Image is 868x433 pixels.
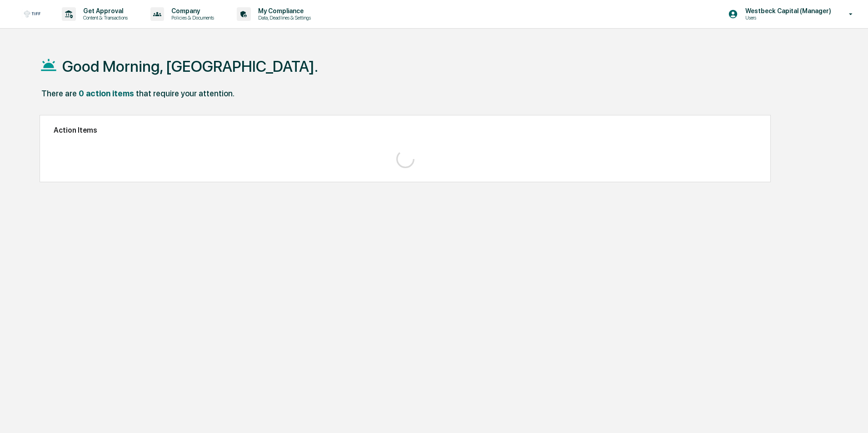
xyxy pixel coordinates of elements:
div: 0 action items [79,89,134,98]
h1: Good Morning, [GEOGRAPHIC_DATA]. [62,57,318,75]
img: logo [22,10,44,19]
h2: Action Items [54,126,757,134]
p: Get Approval [76,7,132,15]
p: Content & Transactions [76,15,132,21]
p: My Compliance [251,7,315,15]
p: Data, Deadlines & Settings [251,15,315,21]
p: Westbeck Capital (Manager) [738,7,836,15]
div: that require your attention. [136,89,234,98]
p: Company [164,7,219,15]
p: Users [738,15,827,21]
p: Policies & Documents [164,15,219,21]
div: There are [41,89,77,98]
